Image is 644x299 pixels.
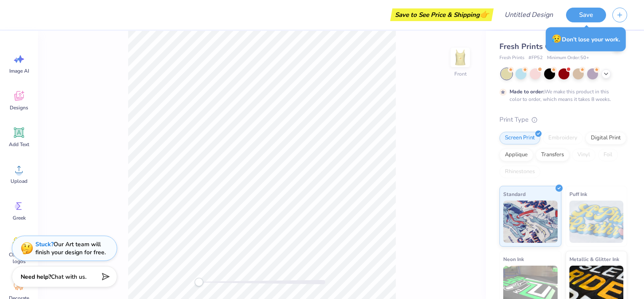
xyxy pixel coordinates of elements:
[585,132,626,144] div: Digital Print
[566,8,606,22] button: Save
[543,132,583,144] div: Embroidery
[10,104,28,111] span: Designs
[35,240,54,248] strong: Stuck?
[499,54,524,62] span: Fresh Prints
[510,88,613,103] div: We make this product in this color to order, which means it takes 8 weeks.
[195,278,203,286] div: Accessibility label
[9,141,29,148] span: Add Text
[13,215,26,221] span: Greek
[454,70,467,78] div: Front
[499,132,540,144] div: Screen Print
[499,41,609,52] span: Fresh Prints Cali Camisole Top
[503,255,524,264] span: Neon Ink
[392,8,491,21] div: Save to See Price & Shipping
[11,178,27,185] span: Upload
[499,115,627,125] div: Print Type
[499,149,533,161] div: Applique
[9,68,29,74] span: Image AI
[546,27,626,51] div: Don’t lose your work.
[503,201,558,243] img: Standard
[499,166,540,178] div: Rhinestones
[5,251,33,265] span: Clipart & logos
[498,6,560,23] input: Untitled Design
[51,273,86,281] span: Chat with us.
[480,9,489,19] span: 👉
[598,149,618,161] div: Foil
[572,149,596,161] div: Vinyl
[569,255,619,264] span: Metallic & Glitter Ink
[35,240,106,256] div: Our Art team will finish your design for free.
[569,190,587,198] span: Puff Ink
[536,149,569,161] div: Transfers
[547,54,589,62] span: Minimum Order: 50 +
[510,88,545,95] strong: Made to order:
[503,190,526,198] span: Standard
[569,201,624,243] img: Puff Ink
[529,54,543,62] span: # FP52
[21,273,51,281] strong: Need help?
[552,33,562,44] span: 😥
[452,49,469,66] img: Front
